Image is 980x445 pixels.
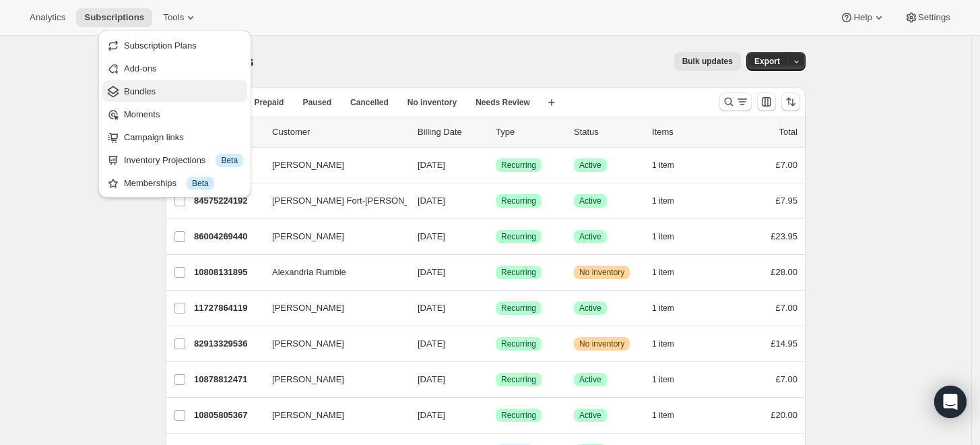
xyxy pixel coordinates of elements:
[579,338,624,349] span: No inventory
[579,374,601,385] span: Active
[652,267,674,278] span: 1 item
[84,12,144,23] span: Subscriptions
[264,226,399,247] button: [PERSON_NAME]
[652,334,689,353] button: 1 item
[771,410,797,420] span: £20.00
[264,405,399,426] button: [PERSON_NAME]
[652,263,689,282] button: 1 item
[652,370,689,389] button: 1 item
[652,299,689,318] button: 1 item
[194,230,261,243] p: 86004269440
[579,303,601,314] span: Active
[574,125,641,139] p: Status
[124,154,243,167] div: Inventory Projections
[501,196,536,206] span: Recurring
[194,227,797,246] div: 86004269440[PERSON_NAME][DATE]SuccessRecurringSuccessActive1 item£23.95
[746,52,788,71] button: Export
[124,132,184,142] span: Campaign links
[194,299,797,318] div: 11727864119[PERSON_NAME][DATE]SuccessRecurringSuccessActive1 item£7.00
[102,126,247,148] button: Campaign links
[775,303,797,313] span: £7.00
[501,338,536,349] span: Recurring
[779,125,797,139] p: Total
[771,267,797,277] span: £28.00
[579,267,624,278] span: No inventory
[194,370,797,389] div: 10878812471[PERSON_NAME][DATE]SuccessRecurringSuccessActive1 item£7.00
[194,263,797,282] div: 10808131895Alexandria Rumble[DATE]SuccessRecurringWarningNo inventory1 item£28.00
[194,409,261,422] p: 10805805367
[194,125,797,139] div: IDCustomerBilling DateTypeStatusItemsTotal
[579,196,601,206] span: Active
[264,333,399,355] button: [PERSON_NAME]
[501,267,536,278] span: Recurring
[194,406,797,425] div: 10805805367[PERSON_NAME][DATE]SuccessRecurringSuccessActive1 item£20.00
[652,160,674,171] span: 1 item
[194,266,261,279] p: 10808131895
[501,374,536,385] span: Recurring
[302,97,331,108] span: Paused
[652,374,674,385] span: 1 item
[194,191,797,210] div: 84575224192[PERSON_NAME] Fort-[PERSON_NAME][DATE]SuccessRecurringSuccessActive1 item£7.95
[775,160,797,170] span: £7.00
[652,196,674,206] span: 1 item
[272,337,344,351] span: [PERSON_NAME]
[719,92,752,111] button: Search and filter results
[652,191,689,210] button: 1 item
[652,231,674,242] span: 1 item
[775,374,797,384] span: £7.00
[194,337,261,351] p: 82913329536
[272,373,344,386] span: [PERSON_NAME]
[757,92,776,111] button: Customize table column order and visibility
[124,40,197,51] span: Subscription Plans
[272,230,344,243] span: [PERSON_NAME]
[194,301,261,315] p: 11727864119
[272,125,407,139] p: Customer
[272,266,346,279] span: Alexandria Rumble
[501,160,536,171] span: Recurring
[272,194,437,208] span: [PERSON_NAME] Fort-[PERSON_NAME]
[102,80,247,102] button: Bundles
[674,52,741,71] button: Bulk updates
[194,373,261,386] p: 10878812471
[418,267,445,277] span: [DATE]
[221,155,238,166] span: Beta
[192,178,209,189] span: Beta
[771,338,797,349] span: £14.95
[579,160,601,171] span: Active
[418,125,485,139] p: Billing Date
[272,158,344,172] span: [PERSON_NAME]
[124,63,156,73] span: Add-ons
[652,125,719,139] div: Items
[501,231,536,242] span: Recurring
[418,410,445,420] span: [DATE]
[102,57,247,79] button: Add-ons
[264,369,399,390] button: [PERSON_NAME]
[476,97,530,108] span: Needs Review
[896,8,958,27] button: Settings
[652,227,689,246] button: 1 item
[418,231,445,241] span: [DATE]
[254,97,284,108] span: Prepaid
[350,97,389,108] span: Cancelled
[102,34,247,56] button: Subscription Plans
[102,149,247,171] button: Inventory Projections
[652,338,674,349] span: 1 item
[418,374,445,384] span: [DATE]
[832,8,893,27] button: Help
[501,303,536,314] span: Recurring
[418,160,445,170] span: [DATE]
[754,56,780,67] span: Export
[652,410,674,421] span: 1 item
[272,409,344,422] span: [PERSON_NAME]
[272,301,344,315] span: [PERSON_NAME]
[418,303,445,313] span: [DATE]
[102,172,247,194] button: Memberships
[264,154,399,176] button: [PERSON_NAME]
[264,190,399,212] button: [PERSON_NAME] Fort-[PERSON_NAME]
[194,334,797,353] div: 82913329536[PERSON_NAME][DATE]SuccessRecurringWarningNo inventory1 item£14.95
[579,231,601,242] span: Active
[682,56,733,67] span: Bulk updates
[918,12,950,23] span: Settings
[652,303,674,314] span: 1 item
[124,109,160,119] span: Moments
